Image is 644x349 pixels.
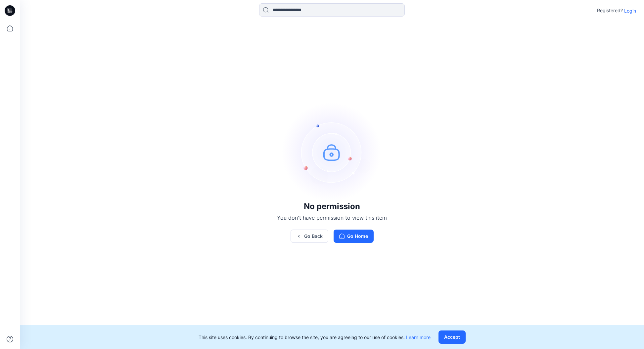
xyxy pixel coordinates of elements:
p: Registered? [597,7,623,15]
h3: No permission [277,202,387,211]
a: Learn more [406,334,431,340]
button: Go Home [334,230,374,243]
p: Login [624,7,636,14]
button: Accept [438,330,466,344]
button: Go Back [291,230,328,243]
p: This site uses cookies. By continuing to browse the site, you are agreeing to our use of cookies. [199,334,431,341]
p: You don't have permission to view this item [277,214,387,222]
img: no-perm.svg [282,103,382,202]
